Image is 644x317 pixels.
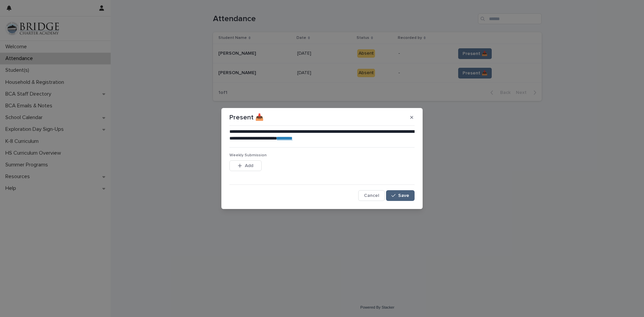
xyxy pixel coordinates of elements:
[386,190,415,201] button: Save
[358,190,385,201] button: Cancel
[398,193,409,198] span: Save
[229,153,267,157] span: Weekly Submission
[229,160,262,171] button: Add
[364,193,379,198] span: Cancel
[229,113,264,121] p: Present 📥
[245,163,253,168] span: Add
